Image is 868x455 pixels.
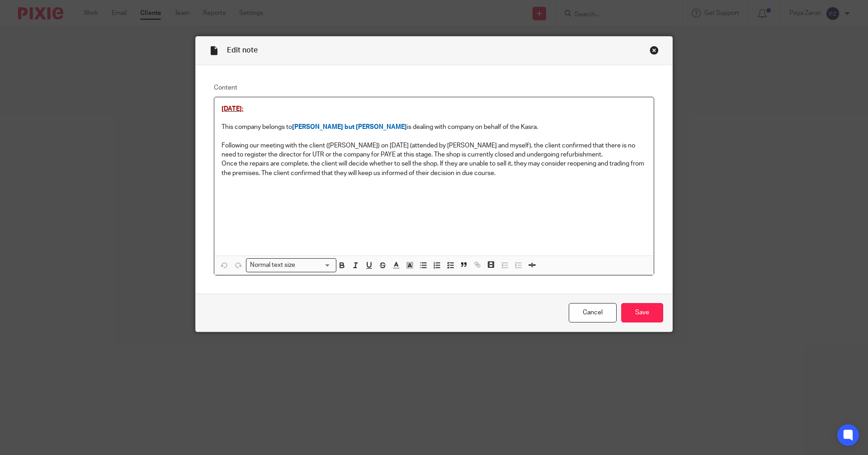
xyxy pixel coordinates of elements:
span: Normal text size [248,261,297,270]
p: Following our meeting with the client ([PERSON_NAME]) on [DATE] (attended by [PERSON_NAME] and my... [222,141,646,160]
span: [PERSON_NAME] but [PERSON_NAME] [292,124,407,130]
input: Save [621,303,663,322]
p: Once the repairs are complete, the client will decide whether to sell the shop. If they are unabl... [222,159,646,178]
div: Search for option [246,258,336,272]
p: This company belongs to is dealing with company on behalf of the Kasra. [222,123,646,132]
input: Search for option [298,261,331,270]
label: Content [214,83,654,92]
div: Close this dialog window [650,46,659,55]
span: [DATE]: [222,106,243,112]
span: Edit note [227,47,258,54]
a: Cancel [569,303,617,322]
